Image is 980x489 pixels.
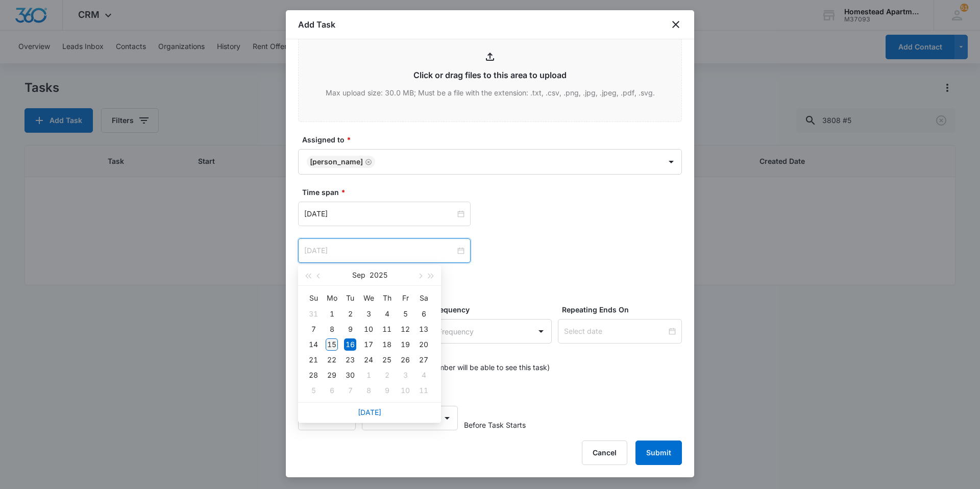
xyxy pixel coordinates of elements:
[418,338,430,351] div: 20
[363,158,372,165] div: Remove Richard Delong
[326,354,338,366] div: 22
[302,134,686,145] label: Assigned to
[344,338,356,351] div: 16
[326,384,338,397] div: 6
[307,338,320,351] div: 14
[396,290,414,306] th: Fr
[359,368,378,383] td: 2025-10-01
[418,323,430,335] div: 13
[323,383,341,398] td: 2025-10-06
[341,352,359,368] td: 2025-09-23
[378,337,396,352] td: 2025-09-18
[381,338,393,351] div: 18
[326,308,338,320] div: 1
[378,306,396,322] td: 2025-09-04
[399,338,411,351] div: 19
[344,354,356,366] div: 23
[414,322,433,337] td: 2025-09-13
[378,383,396,398] td: 2025-10-09
[418,384,430,397] div: 11
[304,208,455,219] input: Sep 15, 2025
[362,369,375,381] div: 1
[344,323,356,335] div: 9
[399,354,411,366] div: 26
[341,306,359,322] td: 2025-09-02
[341,368,359,383] td: 2025-09-30
[358,408,381,417] a: [DATE]
[326,338,338,351] div: 15
[323,368,341,383] td: 2025-09-29
[381,384,393,397] div: 9
[562,304,686,315] label: Repeating Ends On
[341,290,359,306] th: Tu
[307,384,320,397] div: 5
[323,352,341,368] td: 2025-09-22
[307,323,320,335] div: 7
[307,369,320,381] div: 28
[304,368,323,383] td: 2025-09-28
[344,308,356,320] div: 2
[414,368,433,383] td: 2025-10-04
[362,338,375,351] div: 17
[326,323,338,335] div: 8
[399,369,411,381] div: 3
[304,383,323,398] td: 2025-10-05
[341,322,359,337] td: 2025-09-09
[304,322,323,337] td: 2025-09-07
[396,337,414,352] td: 2025-09-19
[396,322,414,337] td: 2025-09-12
[362,384,375,397] div: 8
[414,337,433,352] td: 2025-09-20
[323,306,341,322] td: 2025-09-01
[341,383,359,398] td: 2025-10-07
[307,354,320,366] div: 21
[302,187,686,198] label: Time span
[399,308,411,320] div: 5
[414,290,433,306] th: Sa
[381,308,393,320] div: 4
[359,383,378,398] td: 2025-10-08
[396,368,414,383] td: 2025-10-03
[323,290,341,306] th: Mo
[298,18,335,31] h1: Add Task
[344,384,356,397] div: 7
[418,308,430,320] div: 6
[414,306,433,322] td: 2025-09-06
[352,265,365,285] button: Sep
[414,383,433,398] td: 2025-10-11
[304,352,323,368] td: 2025-09-21
[362,354,375,366] div: 24
[323,337,341,352] td: 2025-09-15
[381,369,393,381] div: 2
[381,354,393,366] div: 25
[378,368,396,383] td: 2025-10-02
[362,308,375,320] div: 3
[304,245,455,256] input: Sep 16, 2025
[399,384,411,397] div: 10
[399,323,411,335] div: 12
[304,306,323,322] td: 2025-08-31
[370,265,387,285] button: 2025
[432,304,556,315] label: Frequency
[326,369,338,381] div: 29
[341,337,359,352] td: 2025-09-16
[396,306,414,322] td: 2025-09-05
[359,352,378,368] td: 2025-09-24
[396,352,414,368] td: 2025-09-26
[359,337,378,352] td: 2025-09-17
[418,354,430,366] div: 27
[344,369,356,381] div: 30
[378,322,396,337] td: 2025-09-11
[359,306,378,322] td: 2025-09-03
[359,290,378,306] th: We
[396,383,414,398] td: 2025-10-10
[635,441,682,465] button: Submit
[378,290,396,306] th: Th
[378,352,396,368] td: 2025-09-25
[304,337,323,352] td: 2025-09-14
[418,369,430,381] div: 4
[381,323,393,335] div: 11
[304,290,323,306] th: Su
[464,420,526,430] span: Before Task Starts
[310,158,363,165] div: [PERSON_NAME]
